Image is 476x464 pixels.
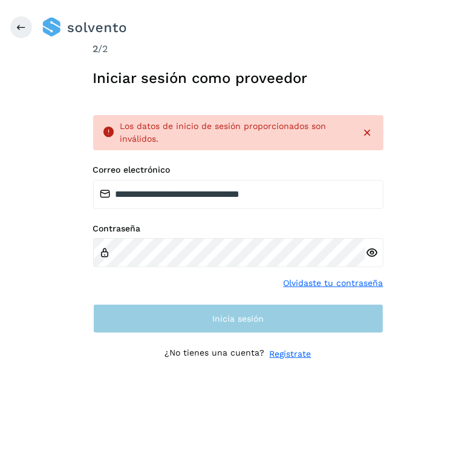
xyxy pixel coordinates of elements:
[284,277,383,290] a: Olvidaste tu contraseña
[212,314,264,323] span: Inicia sesión
[93,70,383,87] h1: Iniciar sesión como proveedor
[93,165,383,175] label: Correo electrónico
[165,348,265,360] p: ¿No tienes una cuenta?
[93,304,383,333] button: Inicia sesión
[93,224,383,234] label: Contraseña
[93,43,99,55] span: 2
[93,42,383,56] div: /2
[120,120,352,145] div: Los datos de inicio de sesión proporcionados son inválidos.
[146,375,330,422] iframe: reCAPTCHA
[270,348,311,360] a: Regístrate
